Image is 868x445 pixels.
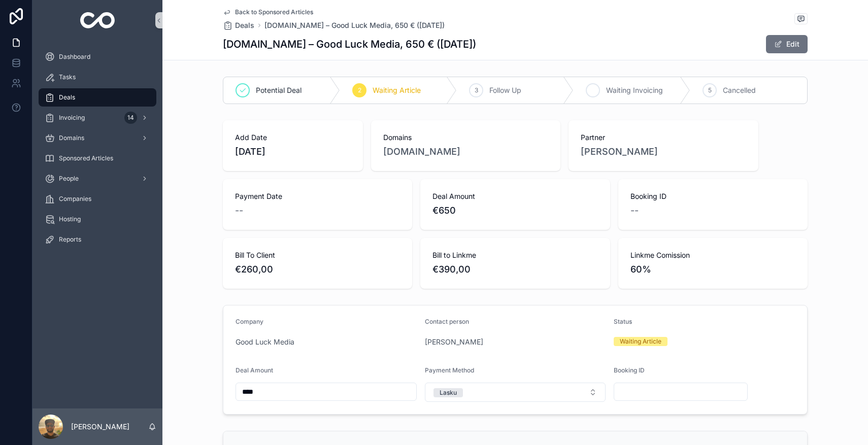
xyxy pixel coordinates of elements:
span: Payment Date [235,191,400,201]
span: Dashboard [59,53,90,61]
span: Contact person [425,318,469,325]
a: People [39,169,156,188]
a: Back to Sponsored Articles [223,8,313,16]
span: 5 [708,86,712,94]
div: 14 [124,112,137,124]
span: Deals [235,20,254,30]
span: Partner [581,132,746,143]
button: Edit [766,35,808,53]
a: Deals [39,88,156,107]
a: Domains [39,129,156,147]
p: [PERSON_NAME] [71,422,129,432]
span: Booking ID [630,191,795,201]
span: Hosting [59,215,81,223]
span: Companies [59,195,91,203]
span: Add Date [235,132,351,143]
h1: [DOMAIN_NAME] – Good Luck Media, 650 € ([DATE]) [223,37,476,51]
span: Potential Deal [256,85,302,95]
span: Bill To Client [235,250,400,260]
span: Sponsored Articles [59,154,113,162]
span: 2 [358,86,361,94]
span: Deal Amount [236,366,273,374]
div: Waiting Article [620,337,661,346]
img: App logo [80,12,115,28]
a: Tasks [39,68,156,86]
span: -- [630,203,639,218]
span: Bill to Linkme [432,250,597,260]
span: Company [236,318,263,325]
span: 60% [630,262,795,277]
a: [DOMAIN_NAME] [383,145,460,159]
span: Deals [59,93,75,101]
span: People [59,175,79,183]
a: Good Luck Media [236,337,294,347]
span: Invoicing [59,114,85,122]
span: Back to Sponsored Articles [235,8,313,16]
a: [DOMAIN_NAME] – Good Luck Media, 650 € ([DATE]) [264,20,445,30]
div: scrollable content [32,41,162,262]
a: Deals [223,20,254,30]
a: Hosting [39,210,156,228]
span: Cancelled [723,85,756,95]
span: Waiting Article [373,85,421,95]
a: Invoicing14 [39,109,156,127]
span: Tasks [59,73,76,81]
button: Select Button [425,383,606,402]
span: -- [235,203,243,218]
a: [PERSON_NAME] [425,337,483,347]
a: Companies [39,190,156,208]
span: Follow Up [489,85,521,95]
span: Domains [383,132,548,143]
span: 3 [475,86,478,94]
span: €260,00 [235,262,400,277]
a: Sponsored Articles [39,149,156,167]
span: €650 [432,203,597,218]
span: Booking ID [614,366,645,374]
span: Status [614,318,632,325]
a: Dashboard [39,48,156,66]
span: Deal Amount [432,191,597,201]
span: Domains [59,134,84,142]
a: Reports [39,230,156,249]
a: [PERSON_NAME] [581,145,658,159]
span: Reports [59,235,81,244]
span: [DATE] [235,145,351,159]
span: Waiting Invoicing [606,85,663,95]
span: Payment Method [425,366,474,374]
div: Lasku [440,388,457,397]
span: Linkme Comission [630,250,795,260]
span: €390,00 [432,262,597,277]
